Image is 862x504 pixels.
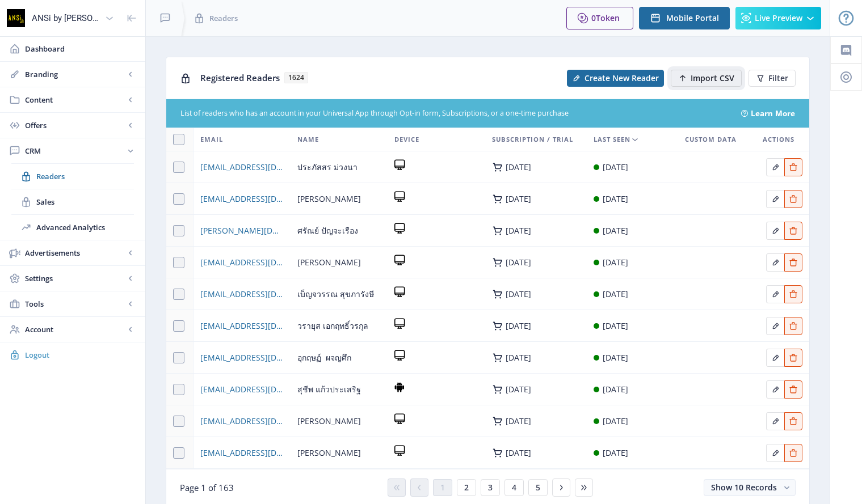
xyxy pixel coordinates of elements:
[784,383,802,393] a: Edit page
[7,9,25,27] img: properties.app_icon.png
[506,163,531,172] div: [DATE]
[297,192,361,206] span: [PERSON_NAME]
[506,448,531,458] div: [DATE]
[36,196,134,207] span: Sales
[506,385,531,394] div: [DATE]
[666,14,719,23] span: Mobile Portal
[536,483,540,492] span: 5
[25,43,136,54] span: Dashboard
[25,349,136,361] span: Logout
[603,287,628,301] div: [DATE]
[297,319,368,333] span: วรายุส เอกฤทธิ์วรกุล
[200,224,284,238] a: [PERSON_NAME][DOMAIN_NAME][EMAIL_ADDRESS][DOMAIN_NAME]
[457,479,476,496] button: 2
[11,215,134,240] a: Advanced Analytics
[481,479,500,496] button: 3
[433,479,452,496] button: 1
[594,133,630,146] span: Last Seen
[200,72,280,83] span: Registered Readers
[704,479,796,496] button: Show 10 Records
[585,74,659,83] span: Create New Reader
[297,414,361,428] span: [PERSON_NAME]
[297,224,358,238] span: ศรัณย์ ปัญจะเรือง
[506,290,531,299] div: [DATE]
[200,319,284,333] a: [EMAIL_ADDRESS][DOMAIN_NAME]
[200,256,284,269] a: [EMAIL_ADDRESS][DOMAIN_NAME]
[506,417,531,426] div: [DATE]
[440,483,445,492] span: 1
[768,74,788,83] span: Filter
[766,287,784,298] a: Edit page
[200,133,223,146] span: Email
[766,446,784,457] a: Edit page
[766,192,784,203] a: Edit page
[603,351,628,365] div: [DATE]
[32,6,100,31] div: ANSi by [PERSON_NAME]
[284,72,308,83] span: 1624
[200,446,284,460] a: [EMAIL_ADDRESS][DOMAIN_NAME]
[784,256,802,266] a: Edit page
[504,479,524,496] button: 4
[784,160,802,171] a: Edit page
[25,324,125,335] span: Account
[691,74,734,83] span: Import CSV
[25,273,125,284] span: Settings
[506,258,531,267] div: [DATE]
[506,194,531,204] div: [DATE]
[603,319,628,333] div: [DATE]
[528,479,548,496] button: 5
[297,160,358,174] span: ประภัสสร ม่วงนา
[180,482,234,493] span: Page 1 of 163
[200,383,284,396] a: [EMAIL_ADDRESS][DOMAIN_NAME]
[766,160,784,171] a: Edit page
[25,69,125,80] span: Branding
[200,351,284,365] a: [EMAIL_ADDRESS][DOMAIN_NAME]
[560,70,664,87] a: New page
[200,192,284,206] a: [EMAIL_ADDRESS][DOMAIN_NAME]
[567,70,664,87] button: Create New Reader
[297,446,361,460] span: [PERSON_NAME]
[603,414,628,428] div: [DATE]
[784,319,802,330] a: Edit page
[25,120,125,131] span: Offers
[784,287,802,298] a: Edit page
[566,7,633,29] button: 0Token
[749,70,796,87] button: Filter
[596,12,620,23] span: Token
[603,383,628,396] div: [DATE]
[180,108,728,119] div: List of readers who has an account in your Universal App through Opt-in form, Subscriptions, or a...
[200,287,284,301] a: [EMAIL_ADDRESS][DOMAIN_NAME]
[200,414,284,428] a: [EMAIL_ADDRESS][DOMAIN_NAME]
[297,287,374,301] span: เบ็ญจวรรณ สุขภารังษี
[766,256,784,266] a: Edit page
[603,446,628,460] div: [DATE]
[394,133,419,146] span: Device
[200,160,284,174] a: [EMAIL_ADDRESS][DOMAIN_NAME]
[488,483,493,492] span: 3
[784,224,802,235] a: Edit page
[755,14,802,23] span: Live Preview
[711,482,777,493] span: Show 10 Records
[784,351,802,362] a: Edit page
[11,189,134,214] a: Sales
[766,319,784,330] a: Edit page
[25,145,125,156] span: CRM
[784,192,802,203] a: Edit page
[506,353,531,362] div: [DATE]
[603,256,628,269] div: [DATE]
[25,94,125,105] span: Content
[512,483,516,492] span: 4
[763,133,794,146] span: Actions
[297,256,361,269] span: [PERSON_NAME]
[297,383,361,396] span: สุชีพ​ แก้ว​ประเสริฐ​
[297,351,351,365] span: อุกฤษฏ์ ผจญศึก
